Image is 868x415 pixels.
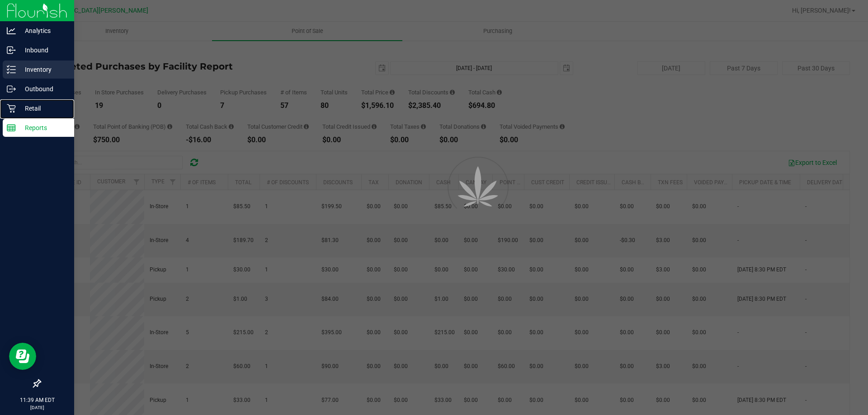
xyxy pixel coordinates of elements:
[7,65,16,74] inline-svg: Inventory
[7,46,16,55] inline-svg: Inbound
[16,103,70,114] p: Retail
[4,396,70,404] p: 11:39 AM EDT
[16,45,70,56] p: Inbound
[16,64,70,75] p: Inventory
[7,123,16,132] inline-svg: Reports
[16,84,70,94] p: Outbound
[7,104,16,113] inline-svg: Retail
[7,26,16,35] inline-svg: Analytics
[9,343,36,370] iframe: Resource center
[16,25,70,36] p: Analytics
[16,122,70,133] p: Reports
[7,84,16,93] inline-svg: Outbound
[4,404,70,411] p: [DATE]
